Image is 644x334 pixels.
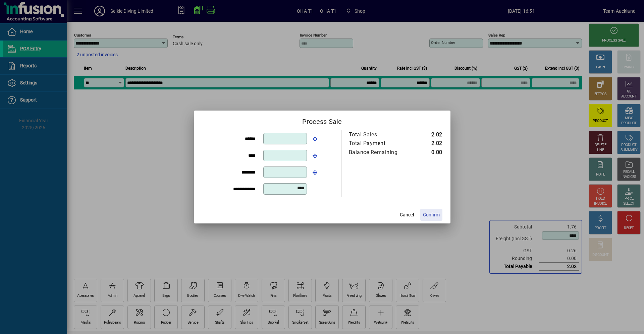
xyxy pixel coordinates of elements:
[423,211,440,218] span: Confirm
[412,148,442,157] td: 0.00
[348,139,412,148] td: Total Payment
[348,130,412,139] td: Total Sales
[194,111,450,130] h2: Process Sale
[400,211,414,218] span: Cancel
[396,209,418,221] button: Cancel
[412,130,442,139] td: 2.02
[412,139,442,148] td: 2.02
[349,148,405,156] div: Balance Remaining
[420,209,442,221] button: Confirm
